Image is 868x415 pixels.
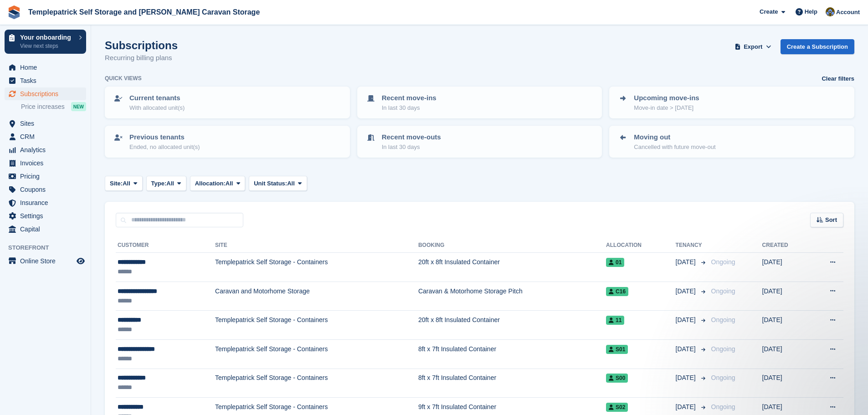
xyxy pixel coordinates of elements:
span: Analytics [20,143,75,156]
a: menu [5,223,86,236]
span: CRM [20,130,75,143]
td: Templepatrick Self Storage - Containers [215,311,418,340]
p: Ended, no allocated unit(s) [129,143,200,152]
span: Online Store [20,255,75,267]
span: All [226,179,233,188]
span: [DATE] [676,315,698,325]
p: Recent move-outs [382,132,441,143]
span: Help [805,7,817,16]
p: Upcoming move-ins [634,93,699,103]
span: All [123,179,130,188]
span: Ongoing [711,403,735,410]
td: 8ft x 7ft Insulated Container [418,369,606,398]
th: Allocation [606,238,675,253]
span: Sites [20,117,75,130]
th: Tenancy [676,238,708,253]
p: View next steps [20,42,74,50]
a: menu [5,61,86,74]
td: 8ft x 7ft Insulated Container [418,339,606,369]
span: Pricing [20,170,75,183]
span: All [166,179,174,188]
span: Account [836,8,860,17]
span: Type: [151,179,167,188]
a: Create a Subscription [781,39,854,54]
span: S02 [606,403,628,412]
a: Preview store [75,256,86,266]
td: [DATE] [762,282,809,311]
button: Type: All [146,176,186,191]
span: Ongoing [711,374,735,381]
p: Moving out [634,132,715,143]
a: menu [5,143,86,156]
button: Unit Status: All [249,176,307,191]
td: 20ft x 8ft Insulated Container [418,311,606,340]
button: Site: All [105,176,143,191]
a: Recent move-ins In last 30 days [358,87,601,118]
span: Price increases [21,102,65,111]
th: Site [215,238,418,253]
p: With allocated unit(s) [129,103,185,113]
p: Current tenants [129,93,185,103]
a: Clear filters [822,74,854,83]
span: Ongoing [711,345,735,353]
h6: Quick views [105,74,142,82]
img: Karen [826,7,835,16]
span: Subscriptions [20,87,75,100]
span: All [287,179,295,188]
button: Allocation: All [190,176,246,191]
td: [DATE] [762,369,809,398]
td: Caravan & Motorhome Storage Pitch [418,282,606,311]
td: Templepatrick Self Storage - Containers [215,253,418,282]
a: menu [5,170,86,183]
a: menu [5,183,86,196]
span: Sort [825,215,837,225]
h1: Subscriptions [105,39,178,51]
p: Cancelled with future move-out [634,143,715,152]
a: menu [5,210,86,222]
a: Price increases NEW [21,102,86,112]
span: C16 [606,287,628,296]
span: 01 [606,258,624,267]
a: Moving out Cancelled with future move-out [610,127,853,157]
img: stora-icon-8386f47178a22dfd0bd8f6a31ec36ba5ce8667c1dd55bd0f319d3a0aa187defe.svg [7,5,21,19]
span: Ongoing [711,287,735,295]
span: Insurance [20,196,75,209]
td: 20ft x 8ft Insulated Container [418,253,606,282]
a: Current tenants With allocated unit(s) [106,87,349,118]
span: S01 [606,345,628,354]
th: Customer [116,238,215,253]
span: Site: [110,179,123,188]
span: Capital [20,223,75,236]
a: menu [5,74,86,87]
span: Export [744,42,762,51]
span: Allocation: [195,179,226,188]
td: Caravan and Motorhome Storage [215,282,418,311]
span: [DATE] [676,287,698,296]
p: Recurring billing plans [105,53,178,63]
span: Unit Status: [254,179,287,188]
span: Settings [20,210,75,222]
p: Previous tenants [129,132,200,143]
th: Created [762,238,809,253]
a: Previous tenants Ended, no allocated unit(s) [106,127,349,157]
span: [DATE] [676,373,698,383]
span: Create [760,7,778,16]
a: menu [5,117,86,130]
td: [DATE] [762,311,809,340]
a: menu [5,196,86,209]
span: Invoices [20,157,75,169]
span: Tasks [20,74,75,87]
th: Booking [418,238,606,253]
td: Templepatrick Self Storage - Containers [215,339,418,369]
span: [DATE] [676,257,698,267]
p: In last 30 days [382,103,437,113]
p: In last 30 days [382,143,441,152]
span: Ongoing [711,258,735,266]
span: Home [20,61,75,74]
span: Storefront [8,243,91,252]
span: Coupons [20,183,75,196]
p: Your onboarding [20,34,74,41]
a: Your onboarding View next steps [5,30,86,54]
p: Move-in date > [DATE] [634,103,699,113]
a: menu [5,255,86,267]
